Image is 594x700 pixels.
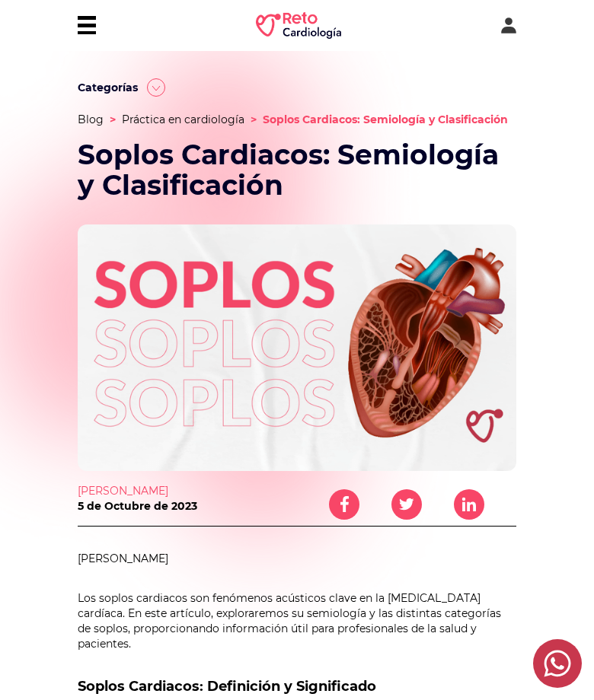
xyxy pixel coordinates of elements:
[122,113,244,126] a: Práctica en cardiología
[110,113,116,126] span: >
[78,139,516,200] h1: Soplos Cardiacos: Semiología y Clasificación
[78,80,138,95] p: Categorías
[78,224,516,471] img: Soplos Cardiacos: Semiología y Clasificación
[78,113,104,126] a: Blog
[78,590,516,651] p: Los soplos cardiacos son fenómenos acústicos clave en la [MEDICAL_DATA] cardíaca. En este artícul...
[78,498,297,514] p: 5 de Octubre de 2023
[256,12,341,39] img: RETO Cardio Logo
[78,676,516,697] h2: Soplos Cardiacos: Definición y Significado
[263,113,508,126] span: Soplos Cardiacos: Semiología y Clasificación
[78,483,297,498] p: [PERSON_NAME]
[78,551,516,566] p: [PERSON_NAME]
[251,113,257,126] span: >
